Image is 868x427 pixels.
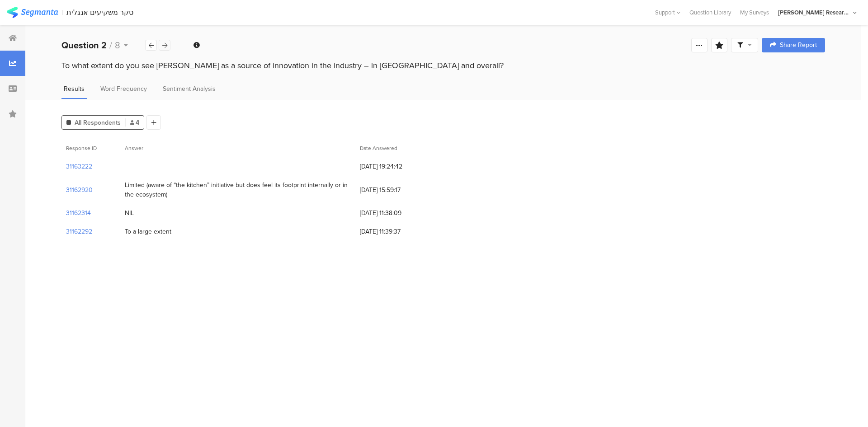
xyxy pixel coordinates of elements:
a: My Surveys [736,8,774,17]
div: Support [655,5,680,19]
span: [DATE] 11:38:09 [360,208,432,218]
span: Word Frequency [100,84,147,94]
span: All Respondents [75,118,121,127]
span: / [109,38,112,52]
span: 4 [130,118,139,127]
span: [DATE] 19:24:42 [360,162,432,171]
div: סקר משקיעים אנגלית [66,8,133,17]
span: Response ID [66,144,97,152]
span: Results [64,84,85,94]
section: 31162292 [66,227,92,236]
section: 31162314 [66,208,91,218]
div: NIL [125,208,134,218]
span: Answer [125,144,143,152]
span: Sentiment Analysis [163,84,216,94]
img: segmanta logo [7,7,58,18]
span: Share Report [780,42,817,48]
span: [DATE] 15:59:17 [360,185,432,195]
div: To what extent do you see [PERSON_NAME] as a source of innovation in the industry – in [GEOGRAPHI... [61,60,825,71]
div: Limited (aware of “the kitchen” initiative but does feel its footprint internally or in the ecosy... [125,180,351,199]
b: Question 2 [61,38,107,52]
span: 8 [115,38,120,52]
div: [PERSON_NAME] Research Account [778,8,850,17]
span: [DATE] 11:39:37 [360,227,432,236]
div: To a large extent [125,227,171,236]
section: 31163222 [66,162,92,171]
div: | [61,7,63,18]
section: 31162920 [66,185,93,195]
span: Date Answered [360,144,397,152]
a: Question Library [685,8,736,17]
